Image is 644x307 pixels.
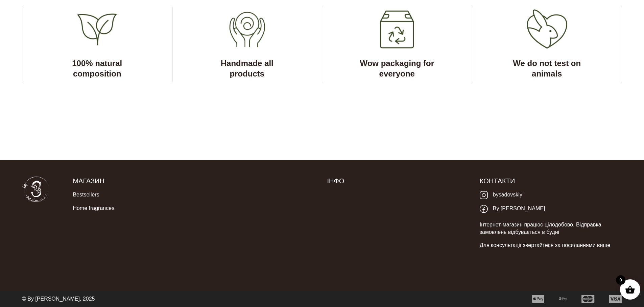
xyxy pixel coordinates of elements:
p: Інтернет-магазин працює цілодобово. Відправка замовлень відбувається в будні [480,221,622,236]
p: Для консультації звертайтеся за посиланнями вище [480,242,622,249]
h5: Handmade all products [198,58,295,79]
h5: 100% natural composition [49,58,146,79]
a: Home fragrances [73,202,114,215]
span: 0 [616,275,625,285]
p: © By [PERSON_NAME], 2025 [22,295,95,303]
a: Bestsellers [73,188,99,202]
a: bysadovskiy [480,188,522,202]
h5: Інфо [327,177,469,185]
a: By [PERSON_NAME] [480,202,545,216]
h5: Wow packaging for everyone [349,58,446,79]
h5: Магазин [73,177,317,185]
h5: We do not test on animals [498,58,595,79]
h5: Контакти [480,177,622,185]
